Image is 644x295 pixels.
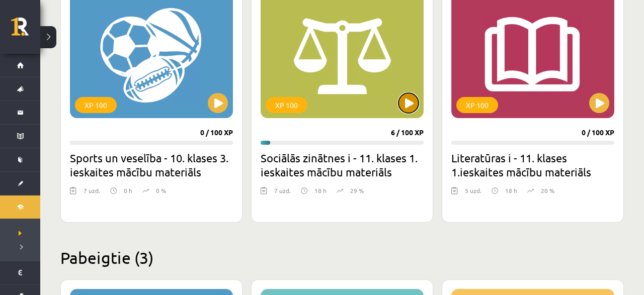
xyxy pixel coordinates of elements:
[541,186,554,195] p: 20 %
[84,186,100,201] div: 7 uzd.
[505,186,517,195] p: 18 h
[70,151,233,179] h2: Sports un veselība - 10. klases 3. ieskaites mācību materiāls
[124,186,132,195] p: 0 h
[266,97,307,113] div: XP 100
[451,151,614,179] h2: Literatūras i - 11. klases 1.ieskaites mācību materiāls
[156,186,166,195] p: 0 %
[465,186,481,201] div: 5 uzd.
[261,151,424,179] h2: Sociālās zinātnes i - 11. klases 1. ieskaites mācību materiāls
[75,97,117,113] div: XP 100
[456,97,498,113] div: XP 100
[350,186,364,195] p: 29 %
[11,18,40,43] a: Rīgas 1. Tālmācības vidusskola
[60,248,624,267] h2: Pabeigtie (3)
[314,186,327,195] p: 18 h
[274,186,291,201] div: 7 uzd.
